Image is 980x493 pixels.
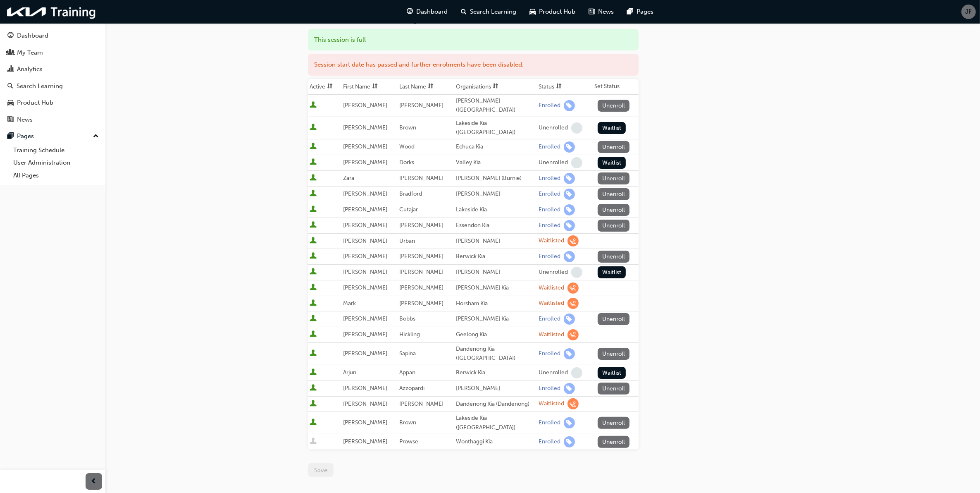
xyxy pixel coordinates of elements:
div: Waitlisted [539,237,564,245]
div: Lakeside Kia ([GEOGRAPHIC_DATA]) [456,119,535,137]
button: Waitlist [598,157,626,169]
span: learningRecordVerb_ENROLL-icon [564,314,575,325]
span: learningRecordVerb_WAITLIST-icon [567,298,579,309]
span: Bobbs [399,315,415,322]
div: Search Learning [17,81,63,91]
div: Waitlisted [539,400,564,408]
span: User is active [310,315,317,323]
span: Dashboard [417,7,448,17]
span: [PERSON_NAME] [399,253,444,260]
span: chart-icon [7,66,14,73]
span: User is active [310,158,317,167]
span: Dorks [399,159,414,166]
th: Toggle SortBy [308,79,341,95]
span: learningRecordVerb_ENROLL-icon [564,417,575,428]
div: Lakeside Kia [456,205,535,215]
div: Berwick Kia [456,368,535,378]
a: guage-iconDashboard [401,3,455,20]
span: Product Hub [539,7,576,17]
div: Enrolled [539,175,560,182]
span: Azzopardi [399,385,424,392]
span: learningRecordVerb_ENROLL-icon [564,173,575,184]
button: Unenroll [598,383,630,395]
span: User is active [310,174,317,182]
span: people-icon [7,49,14,57]
span: Brown [399,419,416,426]
div: Enrolled [539,350,560,358]
button: Unenroll [598,348,630,360]
div: Valley Kia [456,158,535,168]
a: pages-iconPages [621,3,660,20]
div: [PERSON_NAME] ([GEOGRAPHIC_DATA]) [456,96,535,115]
button: Unenroll [598,100,630,112]
th: Toggle SortBy [454,79,537,95]
img: kia-training [4,3,99,20]
div: Analytics [17,65,43,74]
span: Zara [343,175,354,182]
span: [PERSON_NAME] [399,102,444,109]
span: learningRecordVerb_NONE-icon [571,122,582,134]
div: My Team [17,48,43,57]
div: [PERSON_NAME] [456,237,535,246]
span: User is active [310,190,317,198]
div: [PERSON_NAME] [456,268,535,277]
button: Waitlist [598,266,626,278]
a: User Administration [10,156,102,169]
div: Dandenong Kia ([GEOGRAPHIC_DATA]) [456,345,535,363]
div: Geelong Kia [456,330,535,340]
div: Wonthaggi Kia [456,437,535,447]
div: Unenrolled [539,268,568,276]
a: Product Hub [3,95,102,110]
a: search-iconSearch Learning [455,3,523,20]
span: sorting-icon [556,83,562,90]
span: [PERSON_NAME] [399,268,444,275]
a: Dashboard [3,28,102,43]
th: Toggle SortBy [398,79,454,95]
span: Mark [343,300,356,307]
span: Save [314,467,327,474]
span: [PERSON_NAME] [399,284,444,291]
div: Session start date has passed and further enrolments have been disabled. [308,54,639,76]
span: learningRecordVerb_WAITLIST-icon [567,398,579,409]
span: learningRecordVerb_WAITLIST-icon [567,329,579,340]
span: [PERSON_NAME] [399,175,444,182]
span: [PERSON_NAME] [343,268,387,275]
span: learningRecordVerb_ENROLL-icon [564,204,575,215]
button: Unenroll [598,141,630,153]
div: Pages [17,132,34,141]
div: Enrolled [539,222,560,230]
div: This session is full [308,29,639,51]
span: guage-icon [407,7,413,17]
span: Wood [399,143,415,150]
span: sorting-icon [327,83,333,90]
span: [PERSON_NAME] [343,206,387,213]
span: Sapina [399,350,416,357]
span: learningRecordVerb_ENROLL-icon [564,220,575,231]
th: Toggle SortBy [341,79,398,95]
span: pages-icon [7,133,14,140]
span: User is active [310,330,317,339]
span: learningRecordVerb_WAITLIST-icon [567,235,579,247]
button: Unenroll [598,251,630,263]
button: Unenroll [598,313,630,325]
span: [PERSON_NAME] [343,385,387,392]
span: [PERSON_NAME] [399,400,444,407]
div: Enrolled [539,143,560,151]
span: User is active [310,221,317,230]
div: Dandenong Kia (Dandenong) [456,400,535,409]
button: Unenroll [598,188,630,200]
span: learningRecordVerb_NONE-icon [571,267,582,278]
span: [PERSON_NAME] [343,315,387,322]
th: Set Status [593,79,639,95]
span: [PERSON_NAME] [343,400,387,407]
span: search-icon [7,83,13,90]
div: Unenrolled [539,369,568,377]
button: Unenroll [598,436,630,448]
span: User is active [310,384,317,392]
span: User is active [310,299,317,308]
div: Enrolled [539,315,560,323]
button: Unenroll [598,417,630,429]
span: [PERSON_NAME] [343,124,387,131]
span: Arjun [343,369,356,376]
div: Enrolled [539,253,560,261]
